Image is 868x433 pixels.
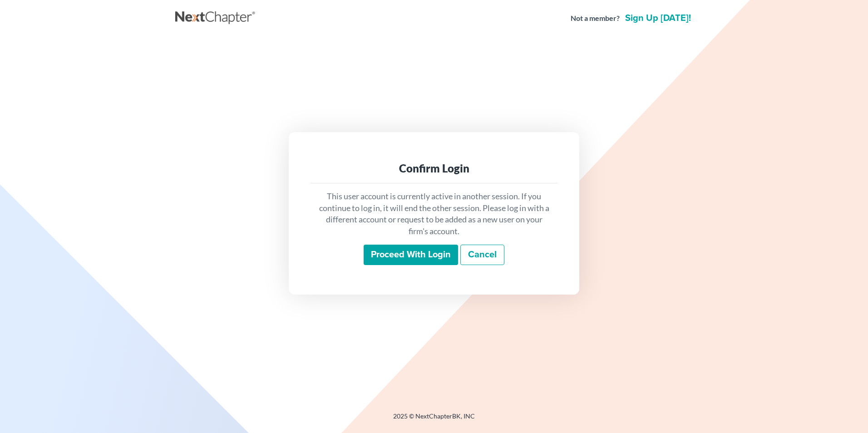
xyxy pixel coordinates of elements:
a: Cancel [460,245,504,266]
div: 2025 © NextChapterBK, INC [175,412,693,428]
input: Proceed with login [364,245,458,266]
strong: Not a member? [571,13,620,24]
a: Sign up [DATE]! [623,14,693,23]
p: This user account is currently active in another session. If you continue to log in, it will end ... [318,191,550,237]
div: Confirm Login [318,161,550,176]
